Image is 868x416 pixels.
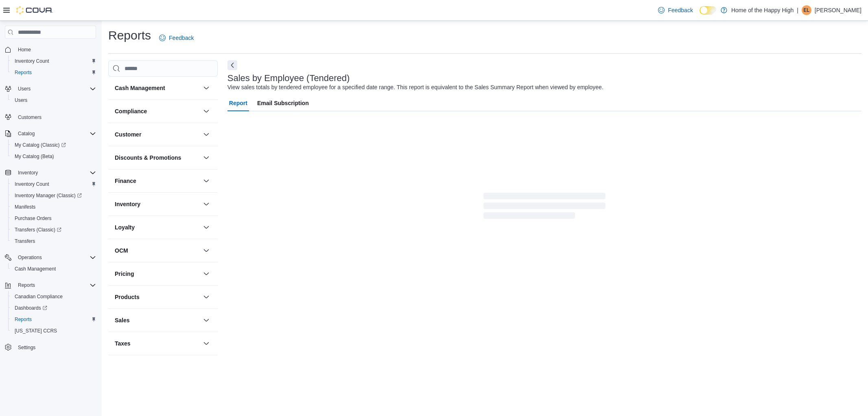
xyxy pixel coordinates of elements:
[15,168,41,178] button: Inventory
[15,69,32,76] span: Reports
[15,215,52,222] span: Purchase Orders
[11,303,50,313] a: Dashboards
[16,6,53,14] img: Cova
[15,238,35,244] span: Transfers
[11,225,96,235] span: Transfers (Classic)
[15,112,45,122] a: Customers
[15,112,96,122] span: Customers
[15,181,49,187] span: Inventory Count
[2,341,99,353] button: Settings
[731,5,794,15] p: Home of the Happy High
[18,254,42,261] span: Operations
[15,316,32,323] span: Reports
[11,68,35,77] a: Reports
[15,293,63,300] span: Canadian Compliance
[11,191,85,200] a: Inventory Manager (Classic)
[11,95,96,105] span: Users
[18,169,38,176] span: Inventory
[18,46,31,53] span: Home
[11,56,52,66] a: Inventory Count
[201,176,211,186] button: Finance
[18,130,35,137] span: Catalog
[115,247,200,255] button: OCM
[18,282,35,288] span: Reports
[8,314,99,325] button: Reports
[15,227,61,233] span: Transfers (Classic)
[8,95,99,106] button: Users
[8,178,99,190] button: Inventory Count
[115,247,128,255] h3: OCM
[2,111,99,123] button: Customers
[11,191,96,200] span: Inventory Manager (Classic)
[11,214,96,223] span: Purchase Orders
[108,27,151,44] h1: Reports
[5,40,96,374] nav: Complex example
[201,246,211,255] button: OCM
[8,224,99,236] a: Transfers (Classic)
[11,202,96,212] span: Manifests
[115,223,135,231] h3: Loyalty
[15,129,96,139] span: Catalog
[11,56,96,66] span: Inventory Count
[8,139,99,151] a: My Catalog (Classic)
[2,83,99,95] button: Users
[115,339,131,348] h3: Taxes
[8,302,99,314] a: Dashboards
[8,190,99,201] a: Inventory Manager (Classic)
[201,222,211,232] button: Loyalty
[15,343,39,352] a: Settings
[115,107,147,115] h3: Compliance
[18,344,35,351] span: Settings
[115,223,200,231] button: Loyalty
[115,107,200,115] button: Compliance
[15,97,27,103] span: Users
[15,204,35,210] span: Manifests
[11,152,96,161] span: My Catalog (Beta)
[201,339,211,348] button: Taxes
[11,315,96,324] span: Reports
[115,293,200,301] button: Products
[15,45,34,55] a: Home
[11,326,96,336] span: Washington CCRS
[15,280,38,290] button: Reports
[11,140,96,150] span: My Catalog (Classic)
[201,199,211,209] button: Inventory
[15,192,82,199] span: Inventory Manager (Classic)
[11,214,55,223] a: Purchase Orders
[115,200,200,208] button: Inventory
[11,315,35,324] a: Reports
[11,236,38,246] a: Transfers
[8,291,99,302] button: Canadian Compliance
[11,225,65,235] a: Transfers (Classic)
[15,328,57,334] span: [US_STATE] CCRS
[15,142,66,148] span: My Catalog (Classic)
[11,326,60,336] a: [US_STATE] CCRS
[115,200,140,208] h3: Inventory
[15,342,96,352] span: Settings
[802,5,811,15] div: Ena Lee
[11,95,31,105] a: Users
[115,270,134,278] h3: Pricing
[156,30,197,46] a: Feedback
[115,154,181,162] h3: Discounts & Promotions
[15,58,49,64] span: Inventory Count
[15,84,96,94] span: Users
[201,83,211,93] button: Cash Management
[227,83,603,92] div: View sales totals by tendered employee for a specified date range. This report is equivalent to t...
[115,177,136,185] h3: Finance
[115,130,141,139] h3: Customer
[8,263,99,275] button: Cash Management
[115,130,200,139] button: Customer
[257,95,309,111] span: Email Subscription
[2,128,99,139] button: Catalog
[115,339,200,348] button: Taxes
[18,114,42,121] span: Customers
[8,213,99,224] button: Purchase Orders
[201,315,211,325] button: Sales
[2,44,99,55] button: Home
[15,253,45,262] button: Operations
[227,73,350,83] h3: Sales by Employee (Tendered)
[227,60,237,70] button: Next
[11,303,96,313] span: Dashboards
